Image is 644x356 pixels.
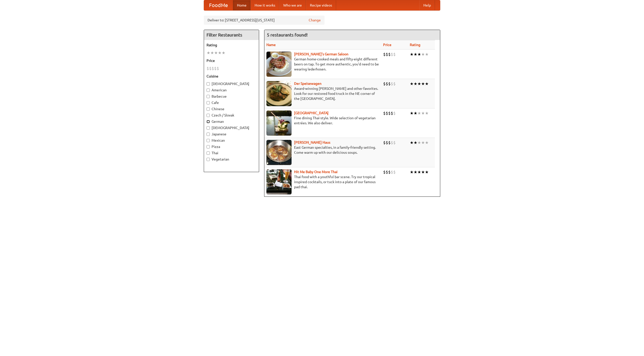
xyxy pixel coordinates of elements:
h5: Rating [207,43,256,48]
label: Czech / Slovak [207,113,256,118]
li: $ [386,110,388,116]
li: $ [393,81,396,87]
li: ★ [425,81,429,87]
img: babythai.jpg [266,169,292,194]
input: Cafe [207,101,210,104]
a: Home [233,0,251,10]
label: Cafe [207,100,256,105]
li: ★ [417,169,421,175]
label: Barbecue [207,94,256,99]
li: $ [217,66,219,71]
li: $ [388,140,391,145]
input: Vegetarian [207,158,210,161]
li: ★ [414,169,417,175]
li: ★ [214,50,218,56]
p: Award-winning [PERSON_NAME] and other favorites. Look for our restored food truck in the NE corne... [266,86,379,101]
img: speisewagen.jpg [266,81,292,106]
li: $ [391,52,393,57]
li: $ [393,140,396,145]
input: [DEMOGRAPHIC_DATA] [207,82,210,86]
label: Chinese [207,106,256,111]
li: $ [393,52,396,57]
li: $ [383,110,386,116]
li: $ [209,66,212,71]
li: $ [393,169,396,175]
label: Vegetarian [207,157,256,162]
li: $ [386,52,388,57]
a: [PERSON_NAME]'s German Saloon [294,52,348,56]
li: $ [391,140,393,145]
li: $ [383,140,386,145]
a: Hit Me Baby One More Thai [294,170,338,174]
li: $ [388,81,391,87]
a: Change [309,18,321,23]
li: ★ [410,110,414,116]
a: [GEOGRAPHIC_DATA] [294,111,329,115]
li: ★ [218,50,222,56]
li: $ [388,52,391,57]
div: Deliver to: [STREET_ADDRESS][US_STATE] [204,16,325,25]
a: How it works [251,0,279,10]
ng-pluralize: 5 restaurants found! [267,32,308,37]
p: East German specialties, in a family-friendly setting. Come warm up with our delicious soups. [266,145,379,155]
li: $ [386,81,388,87]
li: $ [391,169,393,175]
li: ★ [410,52,414,57]
li: $ [391,81,393,87]
label: [DEMOGRAPHIC_DATA] [207,81,256,86]
input: Thai [207,151,210,155]
input: Japanese [207,133,210,136]
li: ★ [207,50,210,56]
label: Thai [207,150,256,155]
a: Name [266,43,276,47]
input: Pizza [207,145,210,148]
li: ★ [425,52,429,57]
a: Price [383,43,391,47]
a: Rating [410,43,420,47]
p: Thai food with a youthful bar scene. Try our tropical inspired cocktails, or tuck into a plate of... [266,174,379,189]
li: $ [386,140,388,145]
li: ★ [417,52,421,57]
li: $ [383,52,386,57]
label: American [207,88,256,93]
li: $ [386,169,388,175]
p: Fine dining Thai-style. Wide selection of vegetarian entrées. We also deliver. [266,115,379,126]
li: ★ [222,50,225,56]
a: Der Speisewagen [294,82,321,86]
label: Japanese [207,132,256,137]
li: ★ [421,81,425,87]
input: Chinese [207,107,210,111]
li: ★ [410,140,414,145]
li: ★ [417,110,421,116]
input: Czech / Slovak [207,114,210,117]
label: [DEMOGRAPHIC_DATA] [207,125,256,130]
a: FoodMe [204,0,233,10]
li: ★ [414,81,417,87]
li: ★ [210,50,214,56]
input: [DEMOGRAPHIC_DATA] [207,126,210,130]
li: ★ [410,81,414,87]
input: Barbecue [207,95,210,98]
img: satay.jpg [266,110,292,136]
label: Mexican [207,138,256,143]
li: ★ [425,169,429,175]
input: German [207,120,210,123]
li: ★ [425,140,429,145]
a: Who we are [279,0,306,10]
input: Mexican [207,139,210,142]
li: $ [388,169,391,175]
li: $ [388,110,391,116]
input: American [207,89,210,92]
li: ★ [417,81,421,87]
li: $ [212,66,214,71]
li: $ [383,81,386,87]
li: ★ [414,140,417,145]
li: ★ [410,169,414,175]
h4: Filter Restaurants [204,30,259,40]
a: [PERSON_NAME] Haus [294,140,330,144]
li: ★ [414,110,417,116]
li: ★ [421,52,425,57]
